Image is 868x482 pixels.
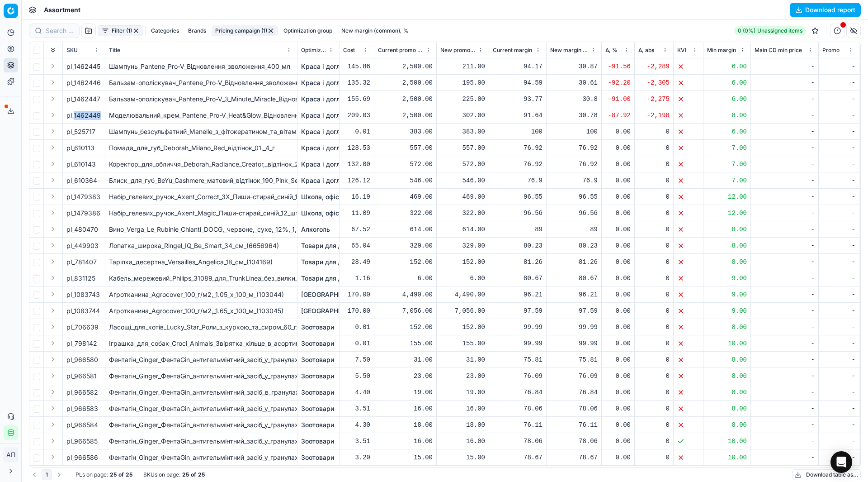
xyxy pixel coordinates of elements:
[550,306,598,315] div: 97.59
[493,323,542,332] div: 99.99
[493,111,542,120] div: 91.64
[822,127,855,136] div: -
[440,274,485,283] div: 6.00
[343,323,370,332] div: 0.01
[343,209,370,218] div: 11.09
[378,274,433,283] div: 6.00
[755,306,815,315] div: -
[822,306,855,315] div: -
[301,209,367,218] a: Школа, офіс та книги
[301,274,354,283] a: Товари для дому
[638,143,670,153] div: 0
[707,143,747,153] div: 7.00
[301,111,348,120] a: Краса і догляд
[605,127,631,136] div: 0.00
[638,323,670,332] div: 0
[440,160,485,169] div: 572.00
[343,160,370,169] div: 132.00
[493,192,542,201] div: 96.55
[378,192,433,201] div: 469.00
[707,323,747,332] div: 8.00
[638,176,670,185] div: 0
[493,143,542,153] div: 76.92
[755,258,815,267] div: -
[755,323,815,332] div: -
[47,403,58,414] button: Expand
[707,225,747,234] div: 8.00
[301,388,334,397] a: Зоотовари
[301,437,334,446] a: Зоотовари
[301,143,348,153] a: Краса і догляд
[605,209,631,218] div: 0.00
[109,323,293,332] div: Ласощі_для_котів_Lucky_Star_Роли_з_куркою_та_сиром_60_г_(6_шт._по_10_г)
[47,338,58,348] button: Expand
[66,241,99,250] span: pl_449903
[301,258,354,267] a: Товари для дому
[440,339,485,348] div: 155.00
[707,290,747,299] div: 9.00
[378,290,433,299] div: 4,490.00
[605,241,631,250] div: 0.00
[109,306,293,315] div: Агротканина_Agrocover_100_г/м2,_1.65_x_100_м_(103045)
[440,225,485,234] div: 614.00
[47,387,58,397] button: Expand
[301,127,348,136] a: Краса і догляд
[4,448,18,462] button: АП
[47,321,58,332] button: Expand
[550,225,598,234] div: 89
[550,323,598,332] div: 99.99
[343,339,370,348] div: 0.01
[550,78,598,87] div: 30.61
[343,95,370,104] div: 155.69
[47,272,58,283] button: Expand
[66,192,100,201] span: pl_1479383
[378,160,433,169] div: 572.00
[822,62,855,71] div: -
[605,306,631,315] div: 0.00
[638,95,670,104] div: -2,275
[605,160,631,169] div: 0.00
[822,258,855,267] div: -
[440,241,485,250] div: 329.00
[707,62,747,71] div: 6.00
[378,127,433,136] div: 383.00
[605,78,631,87] div: -92.20
[343,143,370,153] div: 128.53
[109,78,293,87] div: Бальзам-ополіскувач_Pantene_Pro-V_Відновлення_зволоження_275_мл
[378,95,433,104] div: 2,500.00
[707,176,747,185] div: 7.00
[638,290,670,299] div: 0
[109,62,293,71] div: Шампунь_Pantene_Pro-V_Відновлення_зволоження_400_мл
[638,47,654,54] span: Δ, abs
[792,469,861,480] button: Download table as...
[550,290,598,299] div: 96.21
[707,111,747,120] div: 8.00
[677,47,686,54] span: KVI
[301,404,334,413] a: Зоотовари
[301,62,348,71] a: Краса і догляд
[47,61,58,72] button: Expand
[338,25,412,36] button: New margin (common), %
[66,339,97,348] span: pl_798142
[109,274,293,283] div: Кабель_мережевий_Philips_31089_для_TrunkLinea_без_вилки_235_мм_white_(915004986801)
[605,225,631,234] div: 0.00
[707,306,747,315] div: 9.00
[755,127,815,136] div: -
[755,47,802,54] span: Main CD min price
[822,274,855,283] div: -
[343,258,370,267] div: 28.49
[493,306,542,315] div: 97.59
[98,25,143,36] button: Filter (1)
[550,160,598,169] div: 76.92
[47,305,58,316] button: Expand
[638,274,670,283] div: 0
[440,111,485,120] div: 302.00
[440,209,485,218] div: 322.00
[343,290,370,299] div: 170.00
[707,47,736,54] span: Min margin
[109,258,293,267] div: Тарілка_десертна_Versailles_Angelica_18_см_(104169)
[378,209,433,218] div: 322.00
[707,274,747,283] div: 9.00
[42,469,52,480] button: 1
[47,224,58,234] button: Expand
